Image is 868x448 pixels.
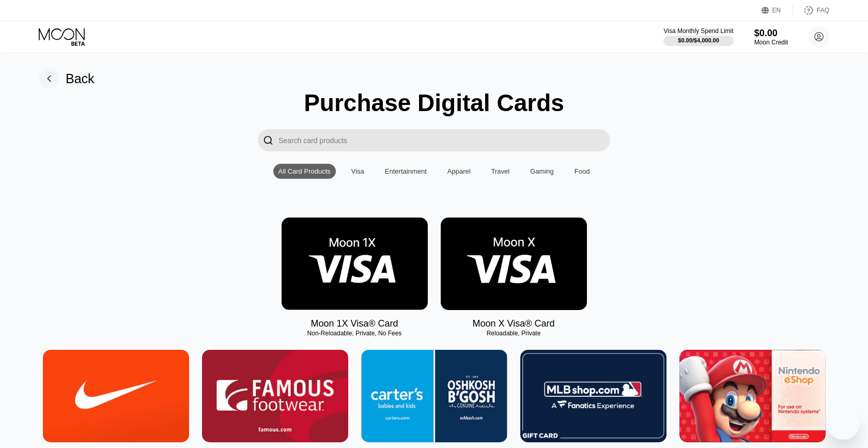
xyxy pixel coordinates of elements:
div: Food [575,167,590,175]
iframe: Button to launch messaging window [827,407,860,440]
div: Visa [346,164,369,179]
div: Apparel [447,167,471,175]
div: Reloadable, Private [441,330,587,337]
div: Moon Credit [754,39,788,46]
div: $0.00 [754,28,788,39]
div: Visa [351,167,364,175]
div: Back [66,71,95,86]
div: $0.00Moon Credit [754,28,788,46]
div: Moon 1X Visa® Card [311,318,398,329]
div: All Card Products [273,164,336,179]
div: Travel [491,167,510,175]
div: Food [569,164,595,179]
div: Visa Monthly Spend Limit$0.00/$4,000.00 [663,27,733,46]
div: Non-Reloadable, Private, No Fees [282,330,428,337]
div: $0.00 / $4,000.00 [678,37,719,43]
div: Back [39,68,95,89]
div: Gaming [530,167,554,175]
input: Search card products [278,129,610,151]
div:  [258,129,278,151]
div: Moon X Visa® Card [472,318,554,329]
div: EN [762,5,793,16]
div: Apparel [442,164,476,179]
div:  [263,134,273,146]
div: All Card Products [278,167,331,175]
div: Entertainment [380,164,432,179]
div: EN [772,7,781,14]
div: Purchase Digital Cards [304,89,564,117]
div: FAQ [817,7,829,14]
div: Gaming [525,164,559,179]
div: FAQ [793,5,829,16]
div: Travel [486,164,515,179]
div: Visa Monthly Spend Limit [663,27,733,35]
div: Entertainment [385,167,427,175]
